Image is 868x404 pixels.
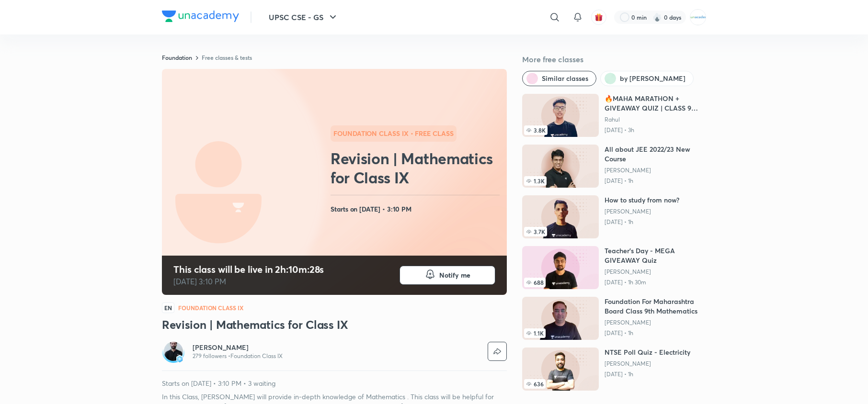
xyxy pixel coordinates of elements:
a: [PERSON_NAME] [605,360,690,368]
span: 3.8K [524,125,548,135]
img: avatar [594,13,603,22]
a: Avatarbadge [162,340,185,363]
span: 1.3K [524,176,547,186]
a: [PERSON_NAME] [605,268,706,276]
p: [DATE] • 3h [605,126,706,134]
h4: Starts on [DATE] • 3:10 PM [331,203,503,215]
h2: Revision | Mathematics for Class IX [331,149,503,187]
a: [PERSON_NAME] [605,167,706,174]
img: Avatar [164,342,183,361]
img: badge [176,356,183,362]
img: MOHAMMED SHOAIB [690,9,706,25]
button: UPSC CSE - GS [263,8,344,27]
h6: How to study from now? [605,195,679,205]
a: [PERSON_NAME] [605,208,679,215]
h6: 🔥MAHA MARATHON + GIVEAWAY QUIZ | CLASS 9 MATHS IN ONE SHOT | JOIN US [605,94,706,113]
p: 279 followers • Foundation Class IX [193,352,283,360]
button: by Kundan Singh [600,71,694,86]
h6: Foundation For Maharashtra Board Class 9th Mathematics [605,297,706,316]
span: 1.1K [524,328,546,338]
h4: This class will be live in 2h:10m:28s [173,263,324,276]
span: EN [162,303,174,313]
img: Company Logo [162,11,239,22]
img: streak [652,12,662,22]
h5: More free classes [522,54,706,65]
h4: Foundation Class IX [178,305,243,311]
p: [DATE] 3:10 PM [173,276,324,287]
span: 3.7K [524,227,547,236]
a: [PERSON_NAME] [605,319,706,326]
h3: Revision | Mathematics for Class IX [162,317,507,332]
span: Notify me [439,270,470,280]
span: by Kundan Singh [620,74,685,83]
span: 688 [524,278,546,287]
button: avatar [591,10,606,25]
a: Foundation [162,54,192,61]
h6: All about JEE 2022/23 New Course [605,145,706,164]
h6: Teacher's Day - MEGA GIVEAWAY Quiz [605,246,706,265]
p: [DATE] • 1h [605,218,679,226]
p: [DATE] • 1h [605,177,706,185]
p: [DATE] • 1h 30m [605,279,706,286]
a: Company Logo [162,11,239,24]
a: Free classes & tests [202,54,252,61]
a: [PERSON_NAME] [193,343,283,352]
button: Notify me [400,266,495,285]
p: [DATE] • 1h [605,329,706,337]
button: Similar classes [522,71,596,86]
span: Similar classes [542,74,588,83]
p: [DATE] • 1h [605,370,690,378]
a: Rahul [605,116,706,123]
p: Starts on [DATE] • 3:10 PM • 3 waiting [162,379,507,388]
span: 636 [524,379,546,389]
h6: NTSE Poll Quiz - Electricity [605,348,690,357]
